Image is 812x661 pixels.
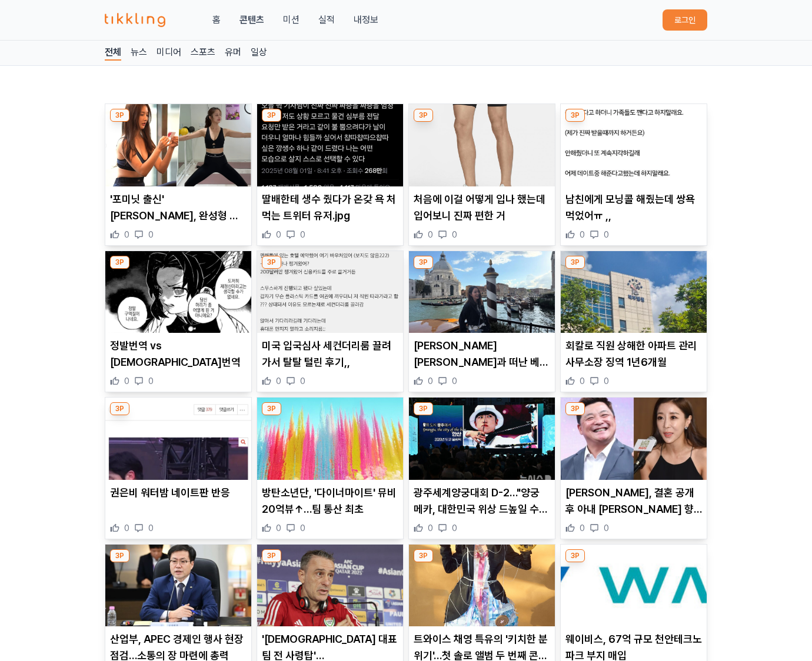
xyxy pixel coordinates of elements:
[561,251,707,333] img: 회칼로 직원 상해한 아파트 관리사무소장 징역 1년6개월
[565,338,702,370] p: 회칼로 직원 상해한 아파트 관리사무소장 징역 1년6개월
[408,397,555,539] div: 3P 광주세계양궁대회 D-2…"양궁 메카, 대한민국 위상 드높일 수 있길" 광주세계양궁대회 D-2…"양궁 메카, 대한민국 위상 드높일 수 있길" 0 0
[414,338,550,370] p: [PERSON_NAME] [PERSON_NAME]과 떠난 베네치아 일상…여유로운 분위기
[225,45,241,61] a: 유머
[110,402,129,415] div: 3P
[105,104,252,246] div: 3P '포미닛 출신' 남지현, 완성형 몸매에 운동을 더하면…시선강탈 부르는 글래머 자태 '포미닛 출신' [PERSON_NAME], 완성형 몸매에 운동을 더하면…시선강탈 부르는...
[580,229,585,241] span: 0
[565,549,585,562] div: 3P
[110,256,129,269] div: 3P
[414,549,433,562] div: 3P
[110,549,129,562] div: 3P
[276,229,281,241] span: 0
[262,402,281,415] div: 3P
[262,549,281,562] div: 3P
[262,338,398,370] p: 미국 입국심사 세컨더리룸 끌려가서 탈탈 털린 후기,,
[580,522,585,534] span: 0
[408,251,555,393] div: 3P 이민정 이병헌과 떠난 베네치아 일상…여유로운 분위기 [PERSON_NAME] [PERSON_NAME]과 떠난 베네치아 일상…여유로운 분위기 0 0
[452,375,457,387] span: 0
[604,229,609,241] span: 0
[414,402,433,415] div: 3P
[560,397,707,539] div: 3P 윤정수, 결혼 공개 후 아내 원자현 향한 악플에 고통 호소…"과도한 관심에 괴롭다" [PERSON_NAME], 결혼 공개 후 아내 [PERSON_NAME] 향한 악플에 ...
[318,13,335,27] a: 실적
[148,522,154,534] span: 0
[409,251,555,333] img: 이민정 이병헌과 떠난 베네치아 일상…여유로운 분위기
[409,104,555,186] img: 처음에 이걸 어떻게 입나 했는데 입어보니 진짜 편한 거
[251,45,267,61] a: 일상
[414,109,433,122] div: 3P
[110,338,247,370] p: 정발번역 vs [DEMOGRAPHIC_DATA]번역
[561,545,707,627] img: 웨이비스, 67억 규모 천안테크노파크 부지 매입
[663,9,707,31] button: 로그인
[452,522,457,534] span: 0
[428,522,433,534] span: 0
[257,251,404,393] div: 3P 미국 입국심사 세컨더리룸 끌려가서 탈탈 털린 후기,, 미국 입국심사 세컨더리룸 끌려가서 탈탈 털린 후기,, 0 0
[257,398,403,480] img: 방탄소년단, '다이너마이트' 뮤비 20억뷰↑…팀 통산 최초
[105,251,251,333] img: 정발번역 vs 불법번역
[257,104,404,246] div: 3P 딸배한테 생수 줬다가 온갖 욕 처먹는 트위터 유저.jpg 딸배한테 생수 줬다가 온갖 욕 처먹는 트위터 유저.jpg 0 0
[414,256,433,269] div: 3P
[124,522,129,534] span: 0
[105,251,252,393] div: 3P 정발번역 vs 불법번역 정발번역 vs [DEMOGRAPHIC_DATA]번역 0 0
[262,109,281,122] div: 3P
[262,256,281,269] div: 3P
[110,191,247,224] p: '포미닛 출신' [PERSON_NAME], 완성형 몸매에 운동을 더하면…시선강탈 부르는 글래머 자태
[283,13,299,27] button: 미션
[276,522,281,534] span: 0
[409,398,555,480] img: 광주세계양궁대회 D-2…"양궁 메카, 대한민국 위상 드높일 수 있길"
[110,485,247,501] p: 권은비 워터밤 네이트판 반응
[148,229,154,241] span: 0
[131,45,147,61] a: 뉴스
[105,545,251,627] img: 산업부, APEC 경제인 행사 현장 점검…소통의 장 마련에 총력
[105,398,251,480] img: 권은비 워터밤 네이트판 반응
[262,485,398,518] p: 방탄소년단, '다이너마이트' 뮤비 20억뷰↑…팀 통산 최초
[105,45,121,61] a: 전체
[257,545,403,627] img: '한국 대표팀 전 사령탑' 벤투, 우즈벡 감독 제안 거절
[124,229,129,241] span: 0
[300,229,305,241] span: 0
[191,45,215,61] a: 스포츠
[105,397,252,539] div: 3P 권은비 워터밤 네이트판 반응 권은비 워터밤 네이트판 반응 0 0
[257,104,403,186] img: 딸배한테 생수 줬다가 온갖 욕 처먹는 트위터 유저.jpg
[257,251,403,333] img: 미국 입국심사 세컨더리룸 끌려가서 탈탈 털린 후기,,
[604,522,609,534] span: 0
[409,545,555,627] img: 트와이스 채영 특유의 '키치한 분위기'…첫 솔로 앨범 두 번째 콘셉트 공개
[300,522,305,534] span: 0
[354,13,378,27] a: 내정보
[604,375,609,387] span: 0
[408,104,555,246] div: 3P 처음에 이걸 어떻게 입나 했는데 입어보니 진짜 편한 거 처음에 이걸 어떻게 입나 했는데 입어보니 진짜 편한 거 0 0
[124,375,129,387] span: 0
[560,104,707,246] div: 3P 남친에게 모닝콜 해줬는데 쌍욕 먹었어ㅠ ,, 남친에게 모닝콜 해줬는데 쌍욕 먹었어ㅠ ,, 0 0
[239,13,264,27] a: 콘텐츠
[414,191,550,224] p: 처음에 이걸 어떻게 입나 했는데 입어보니 진짜 편한 거
[105,13,165,27] img: 티끌링
[148,375,154,387] span: 0
[565,109,585,122] div: 3P
[565,191,702,224] p: 남친에게 모닝콜 해줬는데 쌍욕 먹었어ㅠ ,,
[414,485,550,518] p: 광주세계양궁대회 D-2…"양궁 메카, 대한민국 위상 드높일 수 있길"
[428,375,433,387] span: 0
[565,256,585,269] div: 3P
[276,375,281,387] span: 0
[565,402,585,415] div: 3P
[560,251,707,393] div: 3P 회칼로 직원 상해한 아파트 관리사무소장 징역 1년6개월 회칼로 직원 상해한 아파트 관리사무소장 징역 1년6개월 0 0
[565,485,702,518] p: [PERSON_NAME], 결혼 공개 후 아내 [PERSON_NAME] 향한 악플에 고통 호소…"과도한 관심에 괴롭다"
[157,45,181,61] a: 미디어
[452,229,457,241] span: 0
[580,375,585,387] span: 0
[110,109,129,122] div: 3P
[300,375,305,387] span: 0
[105,104,251,186] img: '포미닛 출신' 남지현, 완성형 몸매에 운동을 더하면…시선강탈 부르는 글래머 자태
[257,397,404,539] div: 3P 방탄소년단, '다이너마이트' 뮤비 20억뷰↑…팀 통산 최초 방탄소년단, '다이너마이트' 뮤비 20억뷰↑…팀 통산 최초 0 0
[262,191,398,224] p: 딸배한테 생수 줬다가 온갖 욕 처먹는 트위터 유저.jpg
[561,104,707,186] img: 남친에게 모닝콜 해줬는데 쌍욕 먹었어ㅠ ,,
[561,398,707,480] img: 윤정수, 결혼 공개 후 아내 원자현 향한 악플에 고통 호소…"과도한 관심에 괴롭다"
[212,13,221,27] a: 홈
[428,229,433,241] span: 0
